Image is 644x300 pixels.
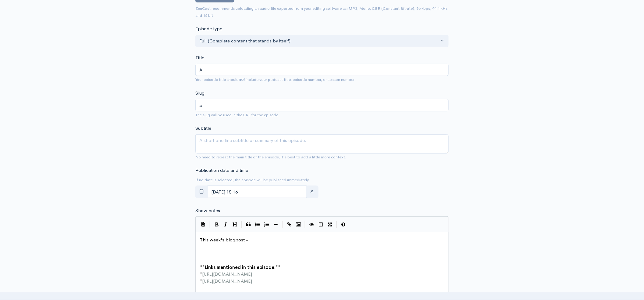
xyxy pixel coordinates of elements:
button: Generic List [253,220,262,229]
button: Insert Horizontal Line [271,220,280,229]
button: Numbered List [262,220,271,229]
small: If no date is selected, the episode will be published immediately. [195,177,310,183]
button: Full (Complete content that stands by itself) [195,35,449,47]
button: Quote [244,220,253,229]
button: Toggle Fullscreen [326,220,335,229]
button: Insert Image [294,220,303,229]
span: [URL][DOMAIN_NAME] [202,271,252,277]
button: Toggle Preview [307,220,316,229]
button: Toggle Side by Side [316,220,326,229]
strong: not [239,77,246,82]
button: clear [306,186,318,198]
i: | [336,221,337,228]
span: This week's blogpost - [200,237,248,243]
div: Full (Complete content that stands by itself) [199,38,439,45]
i: | [210,221,210,228]
label: Publication date and time [195,167,248,174]
span: Links mentioned in this episode: [205,264,276,270]
i: | [241,221,242,228]
label: Show notes [195,207,220,214]
label: Slug [195,90,205,97]
i: | [282,221,283,228]
button: Create Link [285,220,294,229]
i: | [305,221,305,228]
span: [URL][DOMAIN_NAME] [202,278,252,284]
button: Markdown Guide [339,220,348,229]
button: Insert Show Notes Template [199,219,208,229]
button: toggle [195,186,208,198]
input: title-of-episode [195,99,449,111]
small: The slug will be used in the URL for the episode. [195,112,279,117]
label: Subtitle [195,125,211,132]
small: No need to repeat the main title of the episode, it's best to add a little more context. [195,154,346,160]
input: What is the episode's title? [195,64,449,76]
button: Italic [221,220,230,229]
label: Episode type [195,25,222,32]
button: Heading [230,220,240,229]
button: Bold [212,220,221,229]
label: Title [195,54,204,61]
small: Your episode title should include your podcast title, episode number, or season number. [195,77,356,82]
small: ZenCast recommends uploading an audio file exported from your editing software as: MP3, Mono, CBR... [195,6,447,18]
